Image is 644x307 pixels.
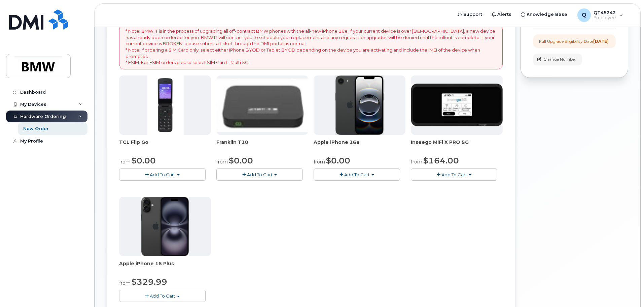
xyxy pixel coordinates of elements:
[119,260,211,274] div: Apple iPhone 16 Plus
[314,139,405,152] div: Apple iPhone 16e
[411,139,503,152] div: Inseego MiFi X PRO 5G
[593,39,609,44] strong: [DATE]
[423,156,459,165] span: $164.00
[453,8,487,21] a: Support
[314,168,400,180] button: Add To Cart
[527,11,567,18] span: Knowledge Base
[539,38,609,44] div: Full Upgrade Eligibility Date
[216,168,303,180] button: Add To Cart
[150,172,175,177] span: Add To Cart
[314,159,325,165] small: from
[516,8,572,21] a: Knowledge Base
[119,159,131,165] small: from
[119,280,131,286] small: from
[594,10,616,15] span: QT45242
[119,290,206,302] button: Add To Cart
[216,79,308,132] img: t10.jpg
[533,54,582,65] button: Change Number
[463,11,482,18] span: Support
[411,168,497,180] button: Add To Cart
[487,8,516,21] a: Alerts
[132,277,167,287] span: $329.99
[582,11,586,19] span: Q
[335,75,384,135] img: iphone16e.png
[411,84,503,127] img: cut_small_inseego_5G.jpg
[141,197,189,256] img: iphone_16_plus.png
[543,56,576,62] span: Change Number
[216,159,228,165] small: from
[344,172,370,177] span: Add To Cart
[126,28,496,65] p: * Note: BMW IT is in the process of upgrading all off-contract BMW phones with the all-new iPhone...
[326,156,350,165] span: $0.00
[119,139,211,152] div: TCL Flip Go
[119,168,206,180] button: Add To Cart
[247,172,273,177] span: Add To Cart
[573,8,628,22] div: QT45242
[615,278,639,302] iframe: Messenger Launcher
[216,139,308,152] div: Franklin T10
[441,172,467,177] span: Add To Cart
[594,15,616,21] span: Employee
[132,156,156,165] span: $0.00
[411,159,422,165] small: from
[147,75,184,135] img: TCL_FLIP_MODE.jpg
[229,156,253,165] span: $0.00
[150,293,175,299] span: Add To Cart
[497,11,511,18] span: Alerts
